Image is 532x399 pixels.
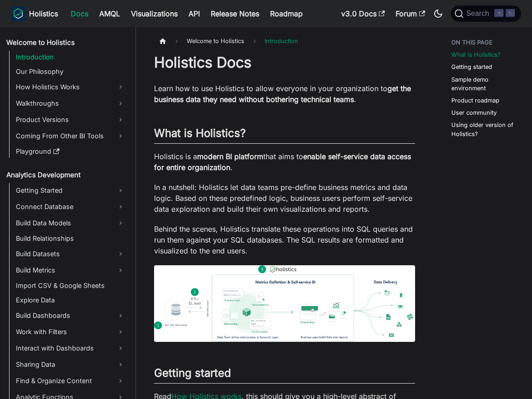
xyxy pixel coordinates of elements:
[13,232,128,245] a: Build Relationships
[197,152,263,161] strong: modern BI platform
[451,5,521,22] button: Search (Command+K)
[154,34,171,48] a: Home page
[154,151,415,173] p: Holistics is a that aims to .
[11,6,58,21] a: HolisticsHolistics
[154,224,415,256] p: Behind the scenes, Holistics translate these operations into SQL queries and run them against you...
[154,265,415,342] img: How Holistics fits in your Data Stack
[126,6,183,21] a: Visualizations
[13,96,128,111] a: Walkthroughs
[154,54,415,72] h1: Holistics Docs
[182,34,249,48] span: Welcome to Holistics
[13,263,128,277] a: Build Metrics
[390,6,430,21] a: Forum
[13,357,128,372] a: Sharing Data
[260,34,303,48] span: Introduction
[4,169,128,181] a: Analytics Development
[154,127,415,144] h2: What is Holistics?
[13,341,128,355] a: Interact with Dashboards
[13,183,128,198] a: Getting Started
[94,6,126,21] a: AMQL
[205,6,265,21] a: Release Notes
[506,9,515,17] kbd: K
[451,108,497,117] a: User community
[13,247,128,261] a: Build Datasets
[265,6,308,21] a: Roadmap
[4,36,128,49] a: Welcome to Holistics
[451,63,492,71] a: Getting started
[336,6,390,21] a: v3.0 Docs
[183,6,205,21] a: API
[13,51,128,63] a: Introduction
[13,294,128,307] a: Explore Data
[13,279,128,292] a: Import CSV & Google Sheets
[451,121,518,138] a: Using older version of Holistics?
[13,80,128,94] a: How Holistics Works
[29,8,58,19] b: Holistics
[451,96,499,105] a: Product roadmap
[13,145,128,158] a: Playground
[13,199,128,214] a: Connect Database
[451,75,518,92] a: Sample demo environment
[11,6,25,21] img: Holistics
[431,6,445,21] button: Switch between dark and light mode (currently dark mode)
[65,6,94,21] a: Docs
[13,216,128,230] a: Build Data Models
[464,10,495,18] span: Search
[13,374,128,388] a: Find & Organize Content
[154,83,415,105] p: Learn how to use Holistics to allow everyone in your organization to .
[494,9,503,17] kbd: ⌘
[154,182,415,214] p: In a nutshell: Holistics let data teams pre-define business metrics and data logic. Based on thes...
[13,65,128,78] a: Our Philosophy
[154,34,415,48] nav: Breadcrumbs
[13,308,128,323] a: Build Dashboards
[13,129,128,143] a: Coming From Other BI Tools
[154,366,415,384] h2: Getting started
[13,112,128,127] a: Product Versions
[451,50,501,59] a: What is Holistics?
[13,325,128,339] a: Work with Filters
